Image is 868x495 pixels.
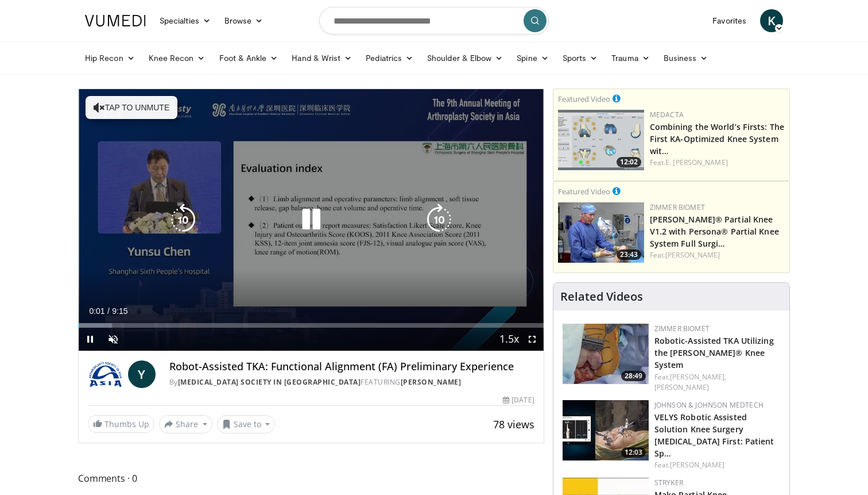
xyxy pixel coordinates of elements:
a: [PERSON_NAME], [670,372,726,382]
img: aaf1b7f9-f888-4d9f-a252-3ca059a0bd02.150x105_q85_crop-smart_upscale.jpg [558,110,644,170]
a: Knee Recon [142,47,212,70]
div: Feat. [650,158,785,168]
a: [PERSON_NAME] [401,377,462,387]
button: Tap to unmute [86,96,177,119]
a: Foot & Ankle [212,47,285,70]
a: Hip Recon [78,47,142,70]
button: Unmute [102,328,125,351]
a: [PERSON_NAME]® Partial Knee V1.2 with Persona® Partial Knee System Full Surgi… [650,214,779,249]
small: Featured Video [558,186,610,197]
div: [DATE] [503,395,534,405]
a: Zimmer Biomet [654,324,710,333]
span: 23:43 [617,250,641,260]
img: 99b1778f-d2b2-419a-8659-7269f4b428ba.150x105_q85_crop-smart_upscale.jpg [558,202,644,263]
span: 12:03 [621,447,646,458]
a: Shoulder & Elbow [420,47,510,70]
a: Pediatrics [359,47,420,70]
span: 0:01 [89,306,104,316]
a: Sports [556,47,605,70]
a: 23:43 [558,202,644,263]
span: 28:49 [621,371,646,381]
a: 28:49 [563,324,649,384]
span: 12:02 [617,157,641,167]
a: 12:02 [558,110,644,170]
a: 12:03 [563,400,649,461]
img: VuMedi Logo [85,15,146,26]
a: Y [128,360,156,388]
div: Feat. [654,372,780,393]
div: Progress Bar [79,323,544,328]
a: Browse [218,9,270,32]
a: [MEDICAL_DATA] Society in [GEOGRAPHIC_DATA] [178,377,361,387]
img: abe8434e-c392-4864-8b80-6cc2396b85ec.150x105_q85_crop-smart_upscale.jpg [563,400,649,461]
span: 9:15 [112,306,127,316]
a: Medacta [650,110,684,120]
img: Arthroplasty Society in Asia [88,360,123,388]
div: Feat. [654,460,780,470]
a: VELYS Robotic Assisted Solution Knee Surgery [MEDICAL_DATA] First: Patient Sp… [654,412,774,459]
img: 8628d054-67c0-4db7-8e0b-9013710d5e10.150x105_q85_crop-smart_upscale.jpg [563,324,649,384]
a: Favorites [706,9,753,32]
a: [PERSON_NAME] [654,382,709,392]
a: [PERSON_NAME] [665,250,720,260]
a: Hand & Wrist [285,47,359,70]
button: Save to [217,415,276,433]
a: Combining the World’s Firsts: The First KA-Optimized Knee System wit… [650,121,784,156]
input: Search topics, interventions [319,7,549,34]
span: / [107,306,110,316]
a: Business [657,47,715,70]
small: Featured Video [558,94,610,104]
a: Robotic-Assisted TKA Utilizing the [PERSON_NAME]® Knee System [654,335,774,370]
a: [PERSON_NAME] [670,460,724,470]
div: Feat. [650,250,785,260]
a: Trauma [604,47,657,70]
a: Thumbs Up [88,415,154,433]
video-js: Video Player [79,89,544,351]
a: E. [PERSON_NAME] [665,158,728,167]
a: Stryker [654,478,683,488]
button: Pause [79,328,102,351]
button: Share [159,415,212,433]
a: Specialties [153,9,218,32]
button: Fullscreen [521,328,544,351]
a: K [760,9,783,32]
div: By FEATURING [169,377,534,387]
button: Playback Rate [498,328,521,351]
a: Spine [510,47,555,70]
span: Comments 0 [78,471,544,486]
span: 78 views [493,417,534,431]
a: Zimmer Biomet [650,202,705,212]
h4: Related Videos [560,290,643,304]
a: Johnson & Johnson MedTech [654,400,764,410]
h4: Robot-Assisted TKA: Functional Alignment (FA) Preliminary Experience [169,360,534,373]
